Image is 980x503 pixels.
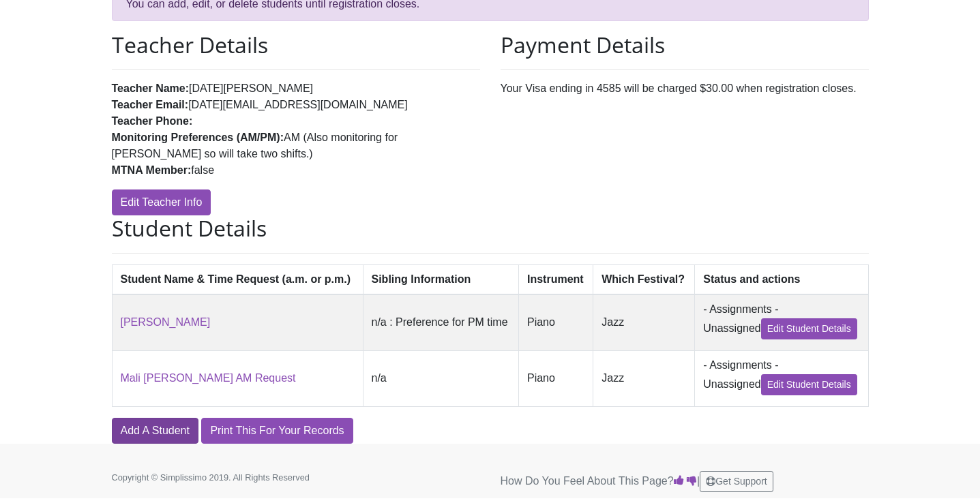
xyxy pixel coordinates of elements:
[695,350,868,406] td: - Assignments - Unassigned
[121,372,296,384] a: Mali [PERSON_NAME] AM Request
[112,32,480,58] h2: Teacher Details
[593,350,695,406] td: Jazz
[518,294,593,351] td: Piano
[112,132,284,143] strong: Monitoring Preferences (AM/PM):
[201,418,353,444] a: Print This For Your Records
[761,318,857,339] a: Edit Student Details
[518,264,593,294] th: Instrument
[112,189,211,215] a: Edit Teacher Info
[112,215,869,241] h2: Student Details
[518,350,593,406] td: Piano
[112,418,198,444] a: Add A Student
[363,264,518,294] th: Sibling Information
[112,115,193,127] strong: Teacher Phone:
[700,471,773,492] button: Get Support
[501,32,869,58] h2: Payment Details
[112,80,480,97] li: [DATE][PERSON_NAME]
[121,316,211,328] a: [PERSON_NAME]
[490,32,879,215] div: Your Visa ending in 4585 will be charged $30.00 when registration closes.
[112,82,190,94] strong: Teacher Name:
[695,264,868,294] th: Status and actions
[761,374,857,395] a: Edit Student Details
[112,162,480,179] li: false
[112,97,480,113] li: [DATE][EMAIL_ADDRESS][DOMAIN_NAME]
[363,294,518,351] td: n/a : Preference for PM time
[593,264,695,294] th: Which Festival?
[112,164,192,176] strong: MTNA Member:
[112,471,351,484] p: Copyright © Simplissimo 2019. All Rights Reserved
[112,99,189,110] strong: Teacher Email:
[112,264,363,294] th: Student Name & Time Request (a.m. or p.m.)
[501,471,869,492] p: How Do You Feel About This Page? |
[695,294,868,351] td: - Assignments - Unassigned
[363,350,518,406] td: n/a
[593,294,695,351] td: Jazz
[112,129,480,162] li: AM (Also monitoring for [PERSON_NAME] so will take two shifts.)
